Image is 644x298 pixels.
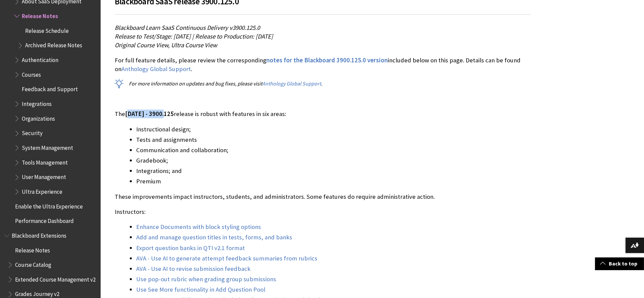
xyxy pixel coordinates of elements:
[22,69,41,78] span: Courses
[25,25,69,34] span: Release Schedule
[115,56,531,73] p: For full feature details, please review the corresponding included below on this page. Details ca...
[25,40,82,49] span: Archived Release Notes
[15,289,59,298] span: Grades Journey v2
[115,33,273,40] span: Release to Test/Stage: [DATE] | Release to Production: [DATE]
[136,135,531,144] li: Tests and assignments
[136,145,531,155] li: Communication and collaboration;
[12,230,66,239] span: Blackboard Extensions
[595,257,644,270] a: Back to top
[15,245,50,254] span: Release Notes
[115,80,531,87] p: For more information on updates and bug fixes, please visit .
[115,24,260,32] span: Blackboard Learn SaaS Continuous Delivery v3900.125.0
[115,192,531,201] p: These improvements impact instructors, students, and administrators. Some features do require adm...
[136,233,292,241] a: Add and manage question titles in tests, forms, and banks
[115,41,217,49] span: Original Course View, Ultra Course View
[22,10,58,19] span: Release Notes
[136,223,261,231] a: Enhance Documents with block styling options
[15,215,74,224] span: Performance Dashboard
[22,186,62,195] span: Ultra Experience
[22,113,55,122] span: Organizations
[115,110,531,118] p: The release is robust with features in six areas:
[22,142,73,151] span: System Management
[136,177,531,186] li: Premium
[15,201,83,210] span: Enable the Ultra Experience
[136,244,245,252] a: Export question banks in QTI v2.1 format
[262,80,321,87] a: Anthology Global Support
[125,110,174,118] span: [DATE] - 3900.125
[15,259,51,268] span: Course Catalog
[22,54,58,63] span: Authentication
[136,156,531,165] li: Gradebook;
[22,172,66,181] span: User Management
[15,274,96,283] span: Extended Course Management v2
[136,125,531,134] li: Instructional design;
[136,254,317,262] a: AVA - Use AI to generate attempt feedback summaries from rubrics
[136,265,251,273] a: AVA - Use AI to revise submission feedback
[22,157,68,166] span: Tools Management
[22,98,52,107] span: Integrations
[266,56,388,64] a: notes for the Blackboard 3900.125.0 version
[115,207,531,216] p: Instructors:
[136,166,531,176] li: Integrations; and
[22,84,78,93] span: Feedback and Support
[136,286,265,294] a: Use See More functionality in Add Question Pool
[121,65,191,73] a: Anthology Global Support
[136,275,276,283] a: Use pop-out rubric when grading group submissions
[22,128,43,137] span: Security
